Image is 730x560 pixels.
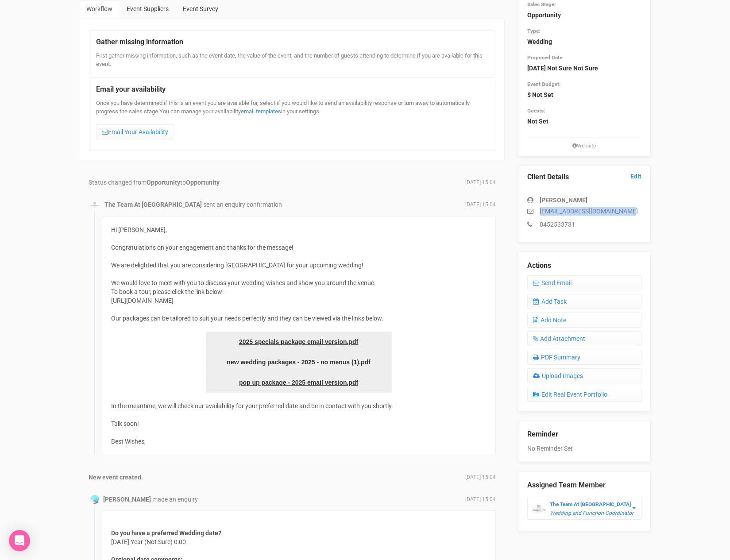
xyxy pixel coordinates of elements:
small: Event Budget: [527,81,560,87]
div: Open Intercom Messenger [9,530,30,551]
img: BGLogo.jpg [532,502,545,515]
a: email templates [241,108,281,115]
strong: [DATE] Not Sure Not Sure [527,65,598,72]
button: The Team At [GEOGRAPHIC_DATA] Wedding and Function Coordinator [527,497,641,520]
a: Add Attachment [527,331,641,346]
a: new wedding packages - 2025 - no menus (1).pdf [206,352,392,372]
span: [DATE] 15:04 [465,474,496,481]
a: pop up package - 2025 email version.pdf [206,372,392,393]
div: Once you have determined if this is an event you are available for, select if you would like to s... [96,99,488,144]
small: Proposed Date [527,54,562,61]
a: 2025 specials package email version.pdf [206,332,392,352]
strong: New event created. [89,474,143,481]
a: Edit [630,172,641,181]
a: PDF Summary [527,350,641,365]
strong: Opportunity [147,179,180,186]
span: Status changed from to [89,179,220,186]
span: [DATE] 15:04 [465,179,496,186]
legend: Assigned Team Member [527,480,641,490]
strong: [PERSON_NAME] [103,496,151,503]
strong: Do you have a preferred Wedding date? [111,529,221,537]
p: [EMAIL_ADDRESS][DOMAIN_NAME] [527,207,641,216]
strong: Opportunity [527,12,561,19]
div: No Reminder Set [527,421,641,453]
a: Upload Images [527,368,641,383]
strong: $ Not Set [527,91,553,98]
a: Add Note [527,313,641,328]
legend: Actions [527,261,641,271]
p: 0452533731 [527,220,641,229]
img: Profile Image [90,495,99,504]
a: Send Email [527,275,641,290]
legend: Reminder [527,429,641,440]
strong: Opportunity [186,179,220,186]
span: [DATE] 15:04 [465,496,496,503]
legend: Client Details [527,172,641,182]
small: Website [527,142,641,150]
small: Guests: [527,108,545,114]
legend: Gather missing information [96,37,488,47]
em: Wedding and Function Coordinator [550,510,633,516]
img: BGLogo.jpg [90,201,99,209]
a: Edit Real Event Portfolio [527,387,641,402]
legend: Email your availability [96,85,488,95]
a: Email Your Availability [96,124,174,139]
span: You can manage your availability in your settings. [159,108,321,115]
div: First gather missing information, such as the event date, the value of the event, and the number ... [96,52,488,68]
strong: Not Set [527,118,548,125]
span: sent an enquiry confirmation [203,201,282,208]
small: Sales Stage: [527,1,556,8]
div: Hi [PERSON_NAME], Congratulations on your engagement and thanks for the message! We are delighted... [102,216,496,455]
small: Type: [527,28,540,34]
a: Add Task [527,294,641,309]
strong: The Team At [GEOGRAPHIC_DATA] [550,501,631,507]
span: made an enquiry [152,496,198,503]
strong: The Team At [GEOGRAPHIC_DATA] [104,201,202,208]
span: [DATE] 15:04 [465,201,496,209]
strong: Wedding [527,38,552,45]
strong: [PERSON_NAME] [540,197,587,204]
